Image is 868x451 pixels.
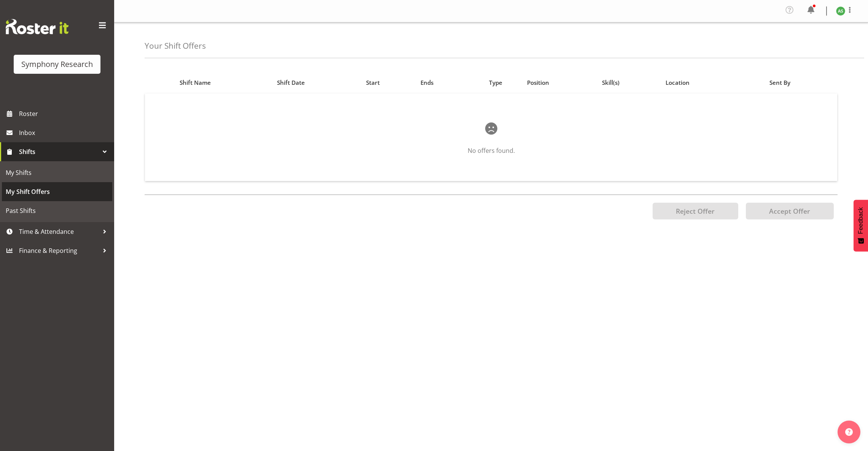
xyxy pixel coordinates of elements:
[527,78,593,87] div: Position
[169,146,813,155] p: No offers found.
[6,167,108,178] span: My Shifts
[19,245,99,256] span: Finance & Reporting
[19,127,110,138] span: Inbox
[473,78,518,87] div: Type
[666,78,737,87] div: Location
[746,203,834,219] button: Accept Offer
[180,78,268,87] div: Shift Name
[845,428,853,436] img: help-xxl-2.png
[602,78,657,87] div: Skill(s)
[653,203,738,219] button: Reject Offer
[19,226,99,237] span: Time & Attendance
[19,108,110,119] span: Roster
[769,206,810,216] span: Accept Offer
[277,78,357,87] div: Shift Date
[2,182,112,201] a: My Shift Offers
[145,41,206,50] h4: Your Shift Offers
[836,6,845,16] img: ange-steiger11422.jpg
[6,186,108,197] span: My Shift Offers
[676,206,715,216] span: Reject Offer
[854,200,868,251] button: Feedback - Show survey
[366,78,412,87] div: Start
[420,78,465,87] div: Ends
[2,163,112,182] a: My Shifts
[6,205,108,216] span: Past Shifts
[2,201,112,220] a: Past Shifts
[6,19,68,34] img: Rosterit website logo
[857,207,864,234] span: Feedback
[769,78,833,87] div: Sent By
[19,146,99,157] span: Shifts
[21,59,93,70] div: Symphony Research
